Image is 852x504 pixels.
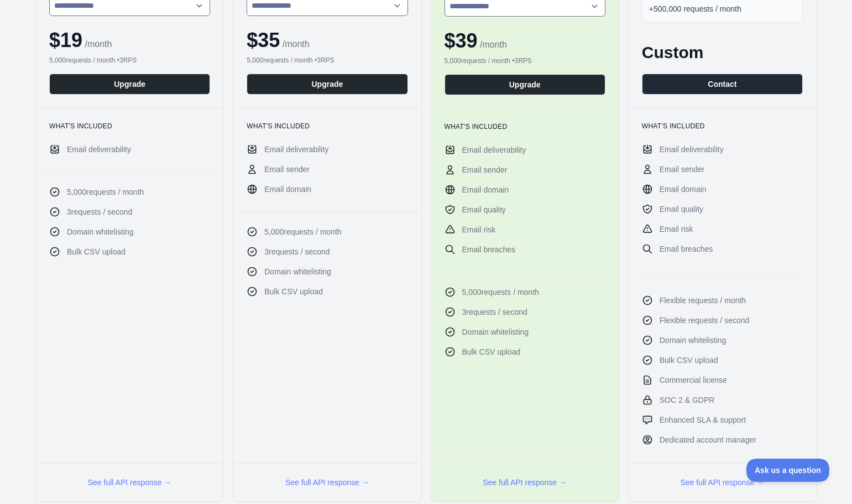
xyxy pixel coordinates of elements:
[462,204,506,215] span: Email quality
[746,459,830,482] iframe: Toggle Customer Support
[462,224,496,235] span: Email risk
[660,204,703,215] span: Email quality
[264,226,341,237] span: 5,000 requests / month
[462,184,509,195] span: Email domain
[660,224,693,235] span: Email risk
[660,184,707,195] span: Email domain
[264,184,311,195] span: Email domain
